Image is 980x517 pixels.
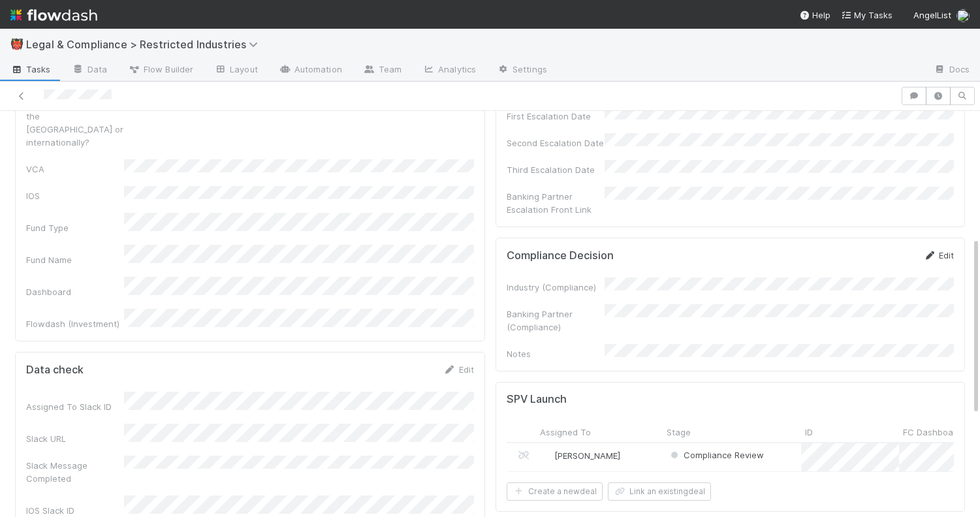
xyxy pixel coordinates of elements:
[799,8,830,22] div: Help
[26,432,124,445] div: Slack URL
[507,136,605,149] div: Second Escalation Date
[26,189,124,202] div: IOS
[26,400,124,413] div: Assigned To Slack ID
[26,97,124,149] div: Is the entity based in the [GEOGRAPHIC_DATA] or internationally?
[26,364,84,377] h5: Data check
[913,10,951,20] span: AngelList
[668,448,764,462] div: Compliance Review
[540,426,591,439] span: Assigned To
[486,60,558,81] a: Settings
[903,426,962,439] span: FC Dashboard
[26,504,124,517] div: IOS Slack ID
[841,8,893,22] a: My Tasks
[554,450,620,461] span: [PERSON_NAME]
[443,364,474,375] a: Edit
[204,60,268,81] a: Layout
[507,393,567,406] h5: SPV Launch
[10,63,51,76] span: Tasks
[10,39,24,50] span: 👹
[353,60,412,81] a: Team
[268,60,353,81] a: Automation
[507,307,605,334] div: Banking Partner (Compliance)
[667,426,691,439] span: Stage
[507,163,605,176] div: Third Escalation Date
[26,38,264,51] span: Legal & Compliance > Restricted Industries
[541,449,620,462] div: [PERSON_NAME]
[923,250,954,260] a: Edit
[26,221,124,234] div: Fund Type
[10,4,97,26] img: logo-inverted-e16ddd16eac7371096b0.svg
[412,60,486,81] a: Analytics
[26,285,124,298] div: Dashboard
[956,9,970,22] img: avatar_c545aa83-7101-4841-8775-afeaaa9cc762.png
[668,450,764,460] span: Compliance Review
[507,281,605,294] div: Industry (Compliance)
[61,60,118,81] a: Data
[507,347,605,360] div: Notes
[507,482,603,501] button: Create a newdeal
[507,249,614,262] h5: Compliance Decision
[26,253,124,266] div: Fund Name
[608,482,711,501] button: Link an existingdeal
[542,450,552,461] img: avatar_aa70801e-8de5-4477-ab9d-eb7c67de69c1.png
[841,10,893,20] span: My Tasks
[128,63,193,76] span: Flow Builder
[507,110,605,123] div: First Escalation Date
[805,426,813,439] span: ID
[26,163,124,176] div: VCA
[26,459,124,485] div: Slack Message Completed
[507,190,605,216] div: Banking Partner Escalation Front Link
[26,317,124,330] div: Flowdash (Investment)
[118,60,204,81] a: Flow Builder
[923,60,980,81] a: Docs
